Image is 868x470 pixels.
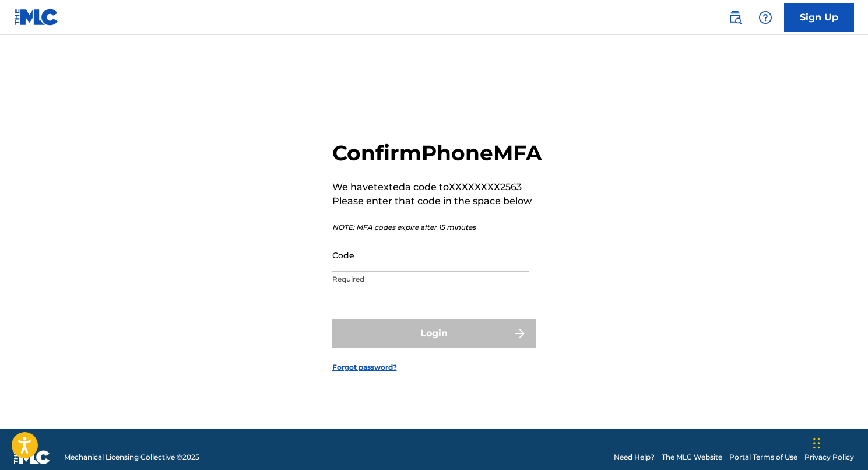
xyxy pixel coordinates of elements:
a: Portal Terms of Use [729,452,797,462]
p: Please enter that code in the space below [332,194,542,208]
a: Public Search [723,6,747,29]
img: help [758,10,772,24]
p: Required [332,274,529,285]
a: Sign Up [784,3,854,32]
h2: Confirm Phone MFA [332,140,542,166]
a: Privacy Policy [804,452,854,462]
p: NOTE: MFA codes expire after 15 minutes [332,222,542,233]
div: Help [754,6,777,29]
a: The MLC Website [662,452,722,462]
a: Need Help? [614,452,655,462]
div: Drag [813,426,820,461]
img: search [728,10,742,24]
img: MLC Logo [14,9,59,26]
p: We have texted a code to XXXXXXXX2563 [332,180,542,194]
a: Forgot password? [332,362,397,373]
img: logo [14,450,50,464]
iframe: Chat Widget [810,414,868,470]
span: Mechanical Licensing Collective © 2025 [64,452,199,462]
